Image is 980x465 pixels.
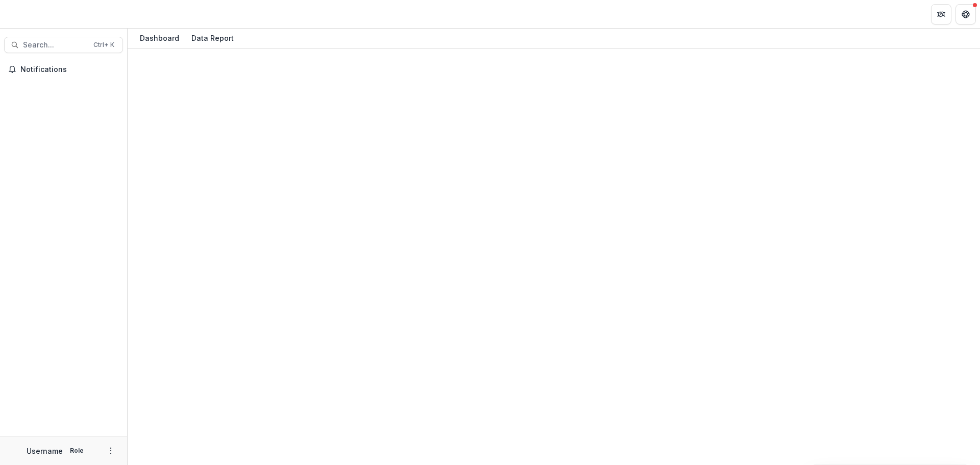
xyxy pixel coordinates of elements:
p: Role [67,446,87,455]
p: Username [27,446,63,456]
button: Partners [931,4,951,25]
button: Get Help [955,4,976,25]
span: Search... [23,41,87,50]
a: Data Report [187,29,238,48]
div: Dashboard [136,31,183,45]
span: Notifications [20,65,119,74]
button: Notifications [4,61,123,78]
button: Search... [4,37,123,53]
a: Dashboard [136,29,183,48]
div: Data Report [187,31,238,45]
button: More [105,445,117,457]
div: Ctrl + K [91,39,116,51]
